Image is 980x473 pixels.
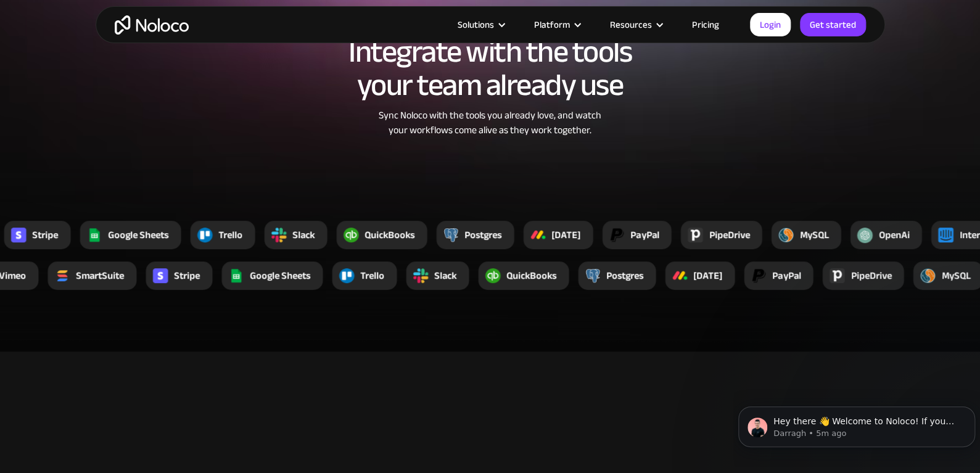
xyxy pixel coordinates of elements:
div: Slack [434,268,456,283]
div: Platform [534,17,570,33]
div: Platform [519,17,595,33]
div: PipeDrive [709,228,750,242]
div: OpenAi [879,228,910,242]
h2: Integrate with the tools your team already use [108,35,873,102]
div: Postgres [606,268,643,283]
div: Solutions [458,17,494,33]
a: home [115,15,189,35]
div: Slack [293,228,315,242]
div: QuickBooks [506,268,556,283]
div: MySQL [800,228,829,242]
a: Pricing [677,17,735,33]
div: PayPal [631,228,659,242]
iframe: Intercom notifications message [733,380,980,467]
div: MySQL [941,268,970,283]
div: Solutions [442,17,519,33]
div: QuickBooks [365,228,415,242]
div: PipeDrive [850,268,891,283]
div: [DATE] [693,268,722,283]
div: Google Sheets [250,268,310,283]
div: Stripe [33,228,59,242]
a: Get started [800,13,866,36]
div: Google Sheets [109,228,169,242]
div: SmartSuite [76,268,124,283]
div: Postgres [465,228,502,242]
div: [DATE] [552,228,581,242]
div: Trello [219,228,243,242]
div: Sync Noloco with the tools you already love, and watch your workflows come alive as they work tog... [327,108,654,138]
div: Resources [610,17,652,33]
div: Stripe [174,268,200,283]
a: Login [750,13,791,36]
div: PayPal [772,268,801,283]
div: Trello [360,268,384,283]
div: Resources [595,17,677,33]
